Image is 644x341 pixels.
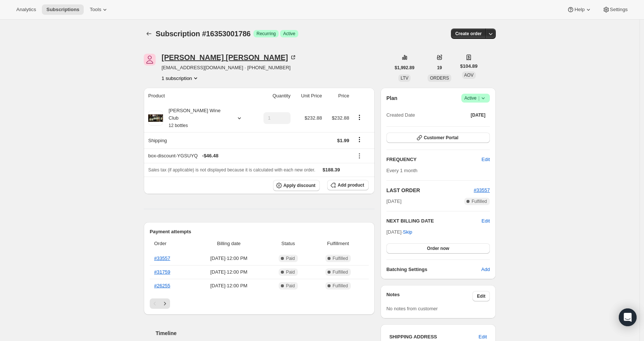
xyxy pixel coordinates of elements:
[386,94,398,102] h2: Plan
[427,245,449,251] span: Order now
[163,107,230,129] div: [PERSON_NAME] Wine Club
[286,283,295,289] span: Paid
[464,73,474,78] span: AOV
[144,29,154,39] button: Subscriptions
[144,132,253,148] th: Shipping
[333,255,348,261] span: Fulfilled
[474,187,490,194] button: #33557
[398,226,416,238] button: Skip
[471,112,485,118] span: [DATE]
[386,217,482,225] h2: NEXT BILLING DATE
[162,74,199,82] button: Product actions
[562,4,596,15] button: Help
[353,113,365,121] button: Product actions
[481,266,490,273] span: Add
[386,306,438,311] span: No notes from customer
[148,152,349,160] div: box-discount-YGSUYQ
[477,264,494,275] button: Add
[386,243,490,254] button: Order now
[327,180,368,190] button: Add product
[193,282,265,290] span: [DATE] · 12:00 PM
[46,7,79,13] span: Subscriptions
[253,88,293,104] th: Quantity
[451,29,486,39] button: Create order
[332,115,349,121] span: $232.88
[273,180,320,191] button: Apply discount
[479,333,487,341] span: Edit
[472,198,487,204] span: Fulfilled
[42,4,84,15] button: Subscriptions
[430,76,449,81] span: ORDERS
[437,65,442,71] span: 19
[156,330,375,337] h2: Timeline
[156,30,250,38] span: Subscription #16353001786
[269,240,308,247] span: Status
[193,255,265,262] span: [DATE] · 12:00 PM
[324,88,351,104] th: Price
[202,152,218,160] span: - $46.48
[460,63,478,70] span: $104.89
[477,293,485,299] span: Edit
[337,138,349,143] span: $1.99
[162,54,297,61] div: [PERSON_NAME] [PERSON_NAME]
[154,283,170,288] a: #26255
[144,88,253,104] th: Product
[193,268,265,276] span: [DATE] · 12:00 PM
[455,31,482,37] span: Create order
[386,229,412,235] span: [DATE] ·
[90,7,101,13] span: Tools
[424,135,458,141] span: Customer Portal
[162,64,297,71] span: [EMAIL_ADDRESS][DOMAIN_NAME] · [PHONE_NUMBER]
[323,167,340,173] span: $188.39
[169,123,188,128] small: 12 bottles
[283,183,316,188] span: Apply discount
[283,31,295,37] span: Active
[148,167,315,173] span: Sales tax (if applicable) is not displayed because it is calculated with each new order.
[386,133,490,143] button: Customer Portal
[286,255,295,261] span: Paid
[390,63,419,73] button: $1,992.89
[353,136,365,144] button: Shipping actions
[144,54,156,66] span: Eric Morse
[16,7,36,13] span: Analytics
[193,240,265,247] span: Billing date
[154,255,170,261] a: #33557
[333,269,348,275] span: Fulfilled
[477,154,494,166] button: Edit
[474,187,490,193] span: #33557
[12,4,40,15] button: Analytics
[389,333,479,341] h3: SHIPPING ADDRESS
[256,31,276,37] span: Recurring
[85,4,113,15] button: Tools
[610,7,628,13] span: Settings
[432,63,446,73] button: 19
[386,187,474,194] h2: LAST ORDER
[150,235,191,252] th: Order
[395,65,414,71] span: $1,992.89
[386,291,473,301] h3: Notes
[386,266,481,273] h6: Batching Settings
[312,240,364,247] span: Fulfillment
[333,283,348,289] span: Fulfilled
[338,182,364,188] span: Add product
[386,168,418,173] span: Every 1 month
[154,269,170,275] a: #31759
[466,110,490,120] button: [DATE]
[401,76,408,81] span: LTV
[286,269,295,275] span: Paid
[293,88,324,104] th: Unit Price
[386,156,482,163] h2: FREQUENCY
[403,228,412,236] span: Skip
[482,217,490,225] button: Edit
[598,4,632,15] button: Settings
[386,198,402,205] span: [DATE]
[619,308,637,326] div: Open Intercom Messenger
[150,298,369,309] nav: Pagination
[472,291,490,301] button: Edit
[386,111,415,119] span: Created Date
[478,95,479,101] span: |
[160,298,170,309] button: Next
[574,7,584,13] span: Help
[305,115,322,121] span: $232.88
